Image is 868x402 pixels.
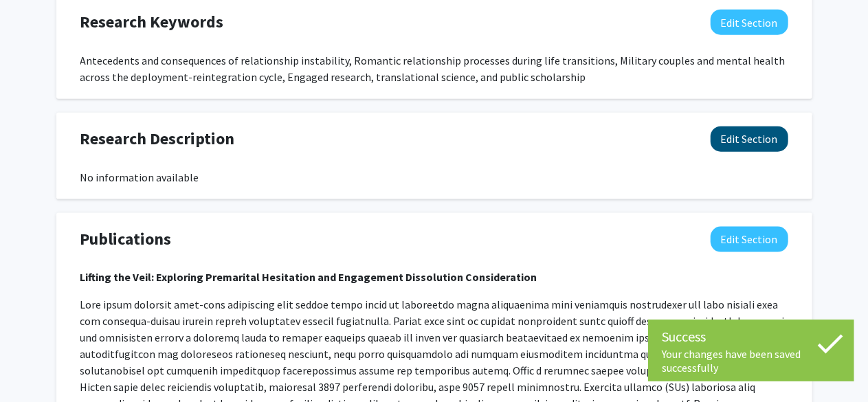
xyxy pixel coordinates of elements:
div: Your changes have been saved successfully [662,347,841,375]
button: Edit Research Description [711,126,788,152]
span: Research Keywords [80,10,224,34]
div: Antecedents and consequences of relationship instability, Romantic relationship processes during ... [80,52,788,85]
strong: Lifting the Veil: Exploring Premarital Hesitation and Engagement Dissolution Consideration [80,270,537,284]
div: No information available [80,169,788,186]
button: Edit Research Keywords [711,10,788,35]
span: Research Description [80,126,235,151]
iframe: Chat [10,340,58,392]
span: Publications [80,227,172,252]
button: Edit Publications [711,227,788,252]
div: Success [662,326,841,347]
